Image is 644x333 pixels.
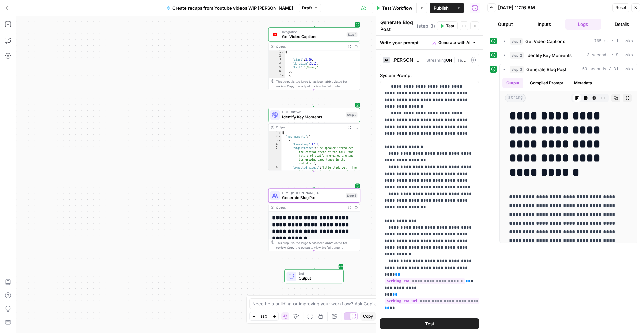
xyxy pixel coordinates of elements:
span: 765 ms / 1 tasks [594,38,633,44]
div: 1 [269,50,285,54]
span: step_2 [510,52,524,59]
span: string [505,94,526,102]
span: 13 seconds / 8 tasks [585,52,633,58]
span: Identify Key Moments [282,114,344,120]
span: Draft [302,5,312,11]
div: IntegrationGet Video CaptionsStep 1Output[ { "start":2.09, "duration":3.12, "text":"[Music]" }, {... [268,27,360,90]
div: This output is too large & has been abbreviated for review. to view the full content. [276,79,357,89]
div: 6 [269,70,285,74]
button: Logs [565,19,601,30]
div: 5 [269,66,285,69]
span: LLM · GPT-4.1 [282,110,344,115]
button: 50 seconds / 31 tasks [500,64,637,75]
span: Copy [363,313,373,319]
span: 88% [260,314,268,319]
span: Toggle code folding, rows 2 through 38 [278,135,281,139]
div: 6 [269,166,282,185]
div: EndOutput [268,269,360,283]
span: Generate Blog Post [526,66,566,73]
span: Identify Key Moments [526,52,572,59]
button: 13 seconds / 8 tasks [500,50,637,61]
span: 0.1 [468,58,473,63]
g: Edge from step_1 to step_2 [313,90,315,107]
div: Output [276,44,343,49]
div: Step 3 [346,193,358,198]
span: step_3 [510,66,524,73]
span: ( step_3 ) [417,22,435,29]
button: Reset [612,3,629,12]
div: Output [276,125,343,130]
g: Edge from step_3 to end [313,251,315,269]
div: 3 [269,58,285,62]
div: Step 1 [347,32,358,37]
button: Test Workflow [372,3,416,13]
span: Toggle code folding, rows 1 through 39 [278,131,281,135]
span: Copy the output [287,246,310,249]
div: Output [276,205,343,210]
span: Copy the output [287,85,310,88]
textarea: Generate Blog Post [380,19,415,33]
button: Create recaps from Youtube videos WIP [PERSON_NAME] [162,3,298,13]
div: LLM · GPT-4.1Identify Key MomentsStep 2Output{ "key_moments":[ { "timestamp":17.8, "significance"... [268,108,360,171]
span: Generate Blog Post [282,195,344,201]
button: Draft [299,4,321,12]
div: 2 [269,54,285,58]
button: Test [380,318,479,329]
span: ON [446,58,452,63]
span: Generate with AI [438,40,470,46]
span: Get Video Captions [282,34,344,40]
span: step_1 [510,38,523,45]
span: End [299,271,339,276]
span: Create recaps from Youtube videos WIP [PERSON_NAME] [172,5,293,11]
div: 7 [269,74,285,77]
span: LLM · [PERSON_NAME] 4 [282,191,344,195]
div: Step 2 [346,112,358,118]
button: Output [502,78,523,88]
div: 2 [269,135,282,139]
div: [PERSON_NAME] 4 [392,58,420,62]
button: Copy [360,312,376,321]
button: 765 ms / 1 tasks [500,36,637,47]
div: 5 [269,146,282,165]
span: Temp [457,56,468,63]
span: | [423,56,426,63]
div: 1 [269,131,282,135]
span: Toggle code folding, rows 7 through 11 [281,74,284,77]
span: | [452,56,457,63]
button: Metadata [570,78,596,88]
g: Edge from start to step_1 [313,9,315,27]
span: Get Video Captions [525,38,565,45]
span: Toggle code folding, rows 3 through 7 [278,139,281,142]
div: 3 [269,139,282,142]
button: Generate with AI [430,38,479,47]
span: Publish [434,5,449,11]
button: Compiled Prompt [526,78,567,88]
span: Streaming [426,58,446,63]
button: Output [487,19,524,30]
div: This output is too large & has been abbreviated for review. to view the full content. [276,240,357,250]
span: Toggle code folding, rows 2 through 6 [281,54,284,58]
span: Test Workflow [382,5,412,11]
span: Test [446,23,454,29]
div: 4 [269,62,285,66]
div: 50 seconds / 31 tasks [500,75,637,243]
span: Test [425,320,434,327]
div: 4 [269,143,282,146]
button: Test [437,21,458,30]
button: Details [604,19,640,30]
button: Publish [430,3,453,13]
button: Inputs [526,19,562,30]
span: Reset [615,5,626,11]
g: Edge from step_2 to step_3 [313,171,315,188]
img: youtube-logo.webp [272,32,278,38]
span: Toggle code folding, rows 1 through 1247 [281,50,284,54]
span: Integration [282,29,344,34]
span: Output [299,275,339,281]
div: Write your prompt [376,36,483,49]
label: System Prompt [380,72,479,79]
span: 50 seconds / 31 tasks [582,66,633,73]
